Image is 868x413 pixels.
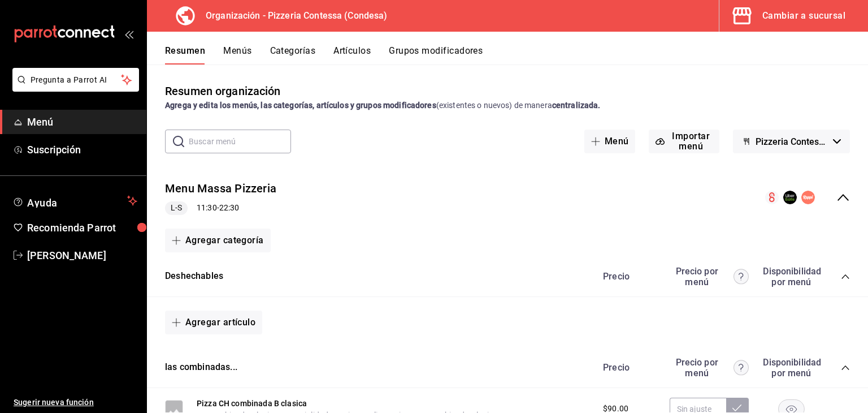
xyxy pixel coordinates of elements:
[166,202,186,214] span: L-S
[14,397,137,408] span: Sugerir nueva función
[333,45,371,64] button: Artículos
[27,220,137,235] span: Recomienda Parrot
[649,130,719,153] button: Importar menú
[762,8,845,24] div: Cambiar a sucursal
[756,136,828,147] span: Pizzeria Contessa - Borrador
[670,266,749,287] div: Precio por menú
[27,114,137,130] span: Menú
[165,229,271,252] button: Agregar categoría
[389,45,483,64] button: Grupos modificadores
[165,361,237,374] button: las combinadas...
[197,398,307,409] button: Pizza CH combinada B clasica
[165,270,223,283] button: Deshechables
[165,311,262,334] button: Agregar artículo
[165,45,205,64] button: Resumen
[8,82,139,94] a: Pregunta a Parrot AI
[584,130,636,153] button: Menú
[592,362,664,373] div: Precio
[27,194,123,208] span: Ayuda
[165,101,436,110] strong: Agrega y edita los menús, las categorías, artículos y grupos modificadores
[165,201,276,215] div: 11:30 - 22:30
[147,171,868,224] div: collapse-menu-row
[31,74,121,86] span: Pregunta a Parrot AI
[165,83,281,100] div: Resumen organización
[763,266,819,287] div: Disponibilidad por menú
[270,45,316,64] button: Categorías
[12,68,139,92] button: Pregunta a Parrot AI
[27,248,137,263] span: [PERSON_NAME]
[841,272,850,281] button: collapse-category-row
[165,180,276,197] button: Menu Massa Pizzeria
[223,45,251,64] button: Menús
[733,130,850,153] button: Pizzeria Contessa - Borrador
[552,101,601,110] strong: centralizada.
[670,357,749,378] div: Precio por menú
[841,363,850,372] button: collapse-category-row
[165,45,868,64] div: navigation tabs
[197,9,388,23] h3: Organización - Pizzeria Contessa (Condesa)
[27,142,137,157] span: Suscripción
[165,100,850,111] div: (existentes o nuevos) de manera
[592,271,664,282] div: Precio
[763,357,819,378] div: Disponibilidad por menú
[189,130,291,153] input: Buscar menú
[124,29,133,38] button: open_drawer_menu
